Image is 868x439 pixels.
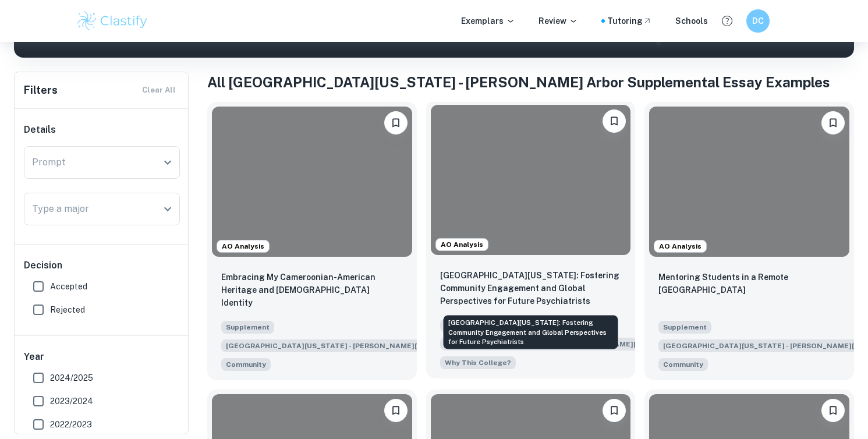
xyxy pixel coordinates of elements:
span: Community [663,359,703,370]
p: Exemplars [461,15,515,27]
span: Community [226,359,266,370]
a: Schools [675,15,708,27]
span: Supplement [440,319,493,332]
button: Bookmark [821,399,845,422]
a: Tutoring [607,15,652,27]
p: Review [538,15,578,27]
p: University of Michigan: Fostering Community Engagement and Global Perspectives for Future Psychia... [440,269,622,307]
span: 2023/2024 [50,395,93,408]
span: AO Analysis [436,239,488,250]
h6: Year [24,350,180,364]
div: [GEOGRAPHIC_DATA][US_STATE]: Fostering Community Engagement and Global Perspectives for Future Ps... [444,316,618,349]
span: Accepted [50,280,87,293]
p: Embracing My Cameroonian-American Heritage and LGBTQ+ Identity [221,271,403,309]
span: [GEOGRAPHIC_DATA][US_STATE] - [PERSON_NAME][GEOGRAPHIC_DATA] [221,339,498,352]
h1: All [GEOGRAPHIC_DATA][US_STATE] - [PERSON_NAME] Arbor Supplemental Essay Examples [207,72,854,93]
span: Supplement [221,321,274,334]
a: AO AnalysisBookmarkUniversity of Michigan: Fostering Community Engagement and Global Perspectives... [426,102,636,380]
button: Bookmark [384,111,408,134]
button: DC [746,9,770,33]
button: Open [160,201,176,217]
button: Help and Feedback [717,11,737,31]
button: Bookmark [384,399,408,422]
span: 2024/2025 [50,371,93,384]
span: Everyone belongs to many different communities and/or groups defined by (among other things) shar... [658,357,708,371]
h6: Decision [24,259,180,272]
span: AO Analysis [654,241,706,252]
img: Clastify logo [76,9,150,33]
p: Mentoring Students in a Remote Indian Village [658,271,840,296]
button: Open [160,154,176,171]
span: Describe the unique qualities that attract you to the specific undergraduate College or School (i... [440,355,516,369]
span: 2022/2023 [50,418,92,431]
span: Everyone belongs to many different communities and/or groups defined by (among other things) shar... [221,357,271,371]
button: Bookmark [603,399,626,422]
span: Supplement [658,321,711,334]
a: AO AnalysisBookmarkMentoring Students in a Remote Indian VillageSupplement[GEOGRAPHIC_DATA][US_ST... [644,102,854,380]
h6: Filters [24,82,58,98]
a: AO AnalysisBookmarkEmbracing My Cameroonian-American Heritage and LGBTQ+ IdentitySupplement[GEOGR... [207,102,417,380]
span: Rejected [50,303,85,316]
span: AO Analysis [217,241,269,252]
span: Why This College? [445,357,511,368]
button: Bookmark [821,111,845,134]
span: [GEOGRAPHIC_DATA][US_STATE] - [PERSON_NAME][GEOGRAPHIC_DATA] [440,338,717,351]
h6: DC [751,15,764,27]
button: Bookmark [603,109,626,133]
h6: Details [24,123,180,137]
